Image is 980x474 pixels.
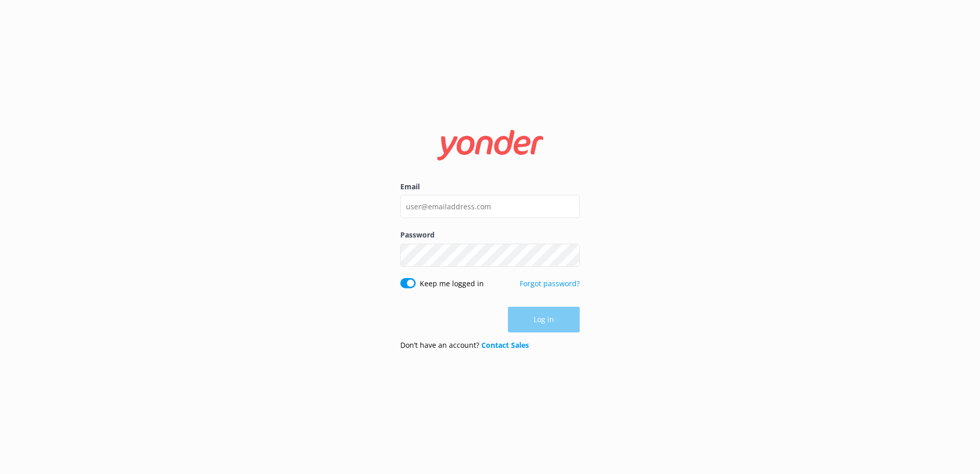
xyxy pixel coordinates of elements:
p: Don’t have an account? [400,340,529,351]
button: Show password [559,245,580,265]
label: Email [400,181,580,192]
label: Keep me logged in [420,278,484,289]
a: Forgot password? [520,279,580,288]
a: Contact Sales [481,340,529,350]
input: user@emailaddress.com [400,195,580,218]
label: Password [400,229,580,241]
